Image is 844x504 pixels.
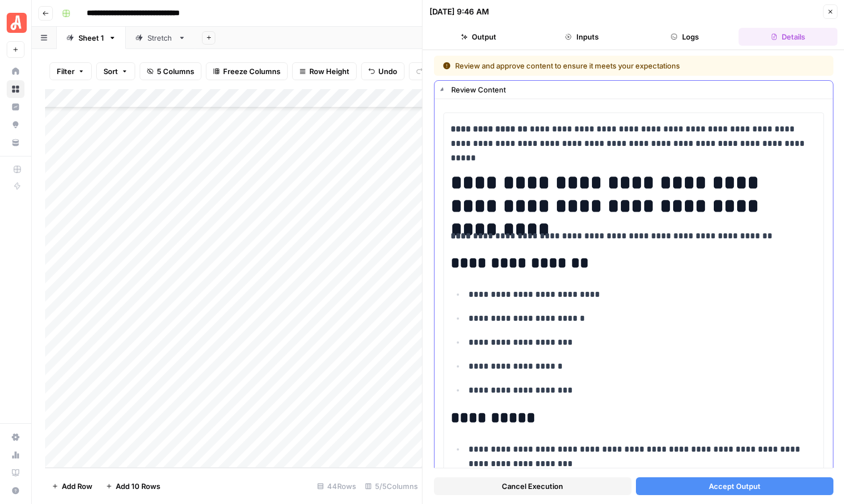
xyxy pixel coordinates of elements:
[116,481,160,492] span: Add 10 Rows
[140,62,201,80] button: 5 Columns
[430,28,528,46] button: Output
[635,477,833,495] button: Accept Output
[7,13,27,33] img: Angi Logo
[7,134,24,151] a: Your Data
[96,62,135,80] button: Sort
[309,66,349,77] span: Row Height
[7,428,24,446] a: Settings
[7,9,24,37] button: Workspace: Angi
[635,28,734,46] button: Logs
[147,32,174,43] div: Stretch
[7,446,24,464] a: Usage
[7,116,24,134] a: Opportunities
[7,98,24,116] a: Insights
[78,32,104,43] div: Sheet 1
[7,464,24,482] a: Learning Hub
[223,66,280,77] span: Freeze Columns
[361,62,404,80] button: Undo
[7,62,24,80] a: Home
[361,477,422,495] div: 5/5 Columns
[451,84,826,95] div: Review Content
[292,62,357,80] button: Row Height
[502,481,563,492] span: Cancel Execution
[57,27,126,49] a: Sheet 1
[430,6,489,17] div: [DATE] 9:46 AM
[708,481,760,492] span: Accept Output
[157,66,194,77] span: 5 Columns
[103,66,118,77] span: Sort
[57,66,75,77] span: Filter
[45,477,99,495] button: Add Row
[99,477,167,495] button: Add 10 Rows
[206,62,288,80] button: Freeze Columns
[532,28,631,46] button: Inputs
[7,80,24,98] a: Browse
[126,27,195,49] a: Stretch
[62,481,92,492] span: Add Row
[50,62,92,80] button: Filter
[443,60,752,71] div: Review and approve content to ensure it meets your expectations
[739,28,837,46] button: Details
[313,477,361,495] div: 44 Rows
[7,482,24,500] button: Help + Support
[434,477,631,495] button: Cancel Execution
[435,81,833,99] button: Review Content
[378,66,397,77] span: Undo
